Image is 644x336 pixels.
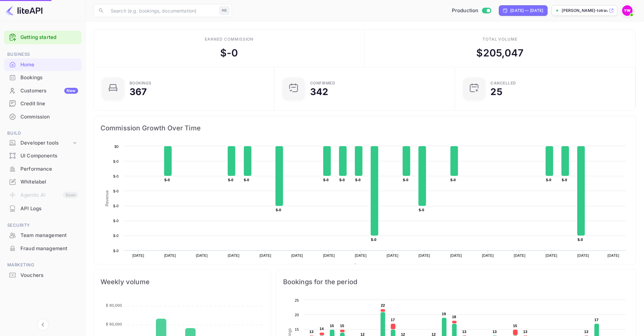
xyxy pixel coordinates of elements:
div: Team management [4,229,81,242]
a: Vouchers [4,269,81,281]
tspan: $ 60,000 [106,322,122,326]
div: Bookings [130,81,152,85]
text: [DATE] [608,253,620,257]
span: Build [4,130,81,137]
img: LiteAPI logo [5,5,43,16]
div: Getting started [4,31,81,44]
text: $-0 [113,174,119,178]
a: Commission [4,111,81,123]
tspan: $ 80,000 [106,303,122,308]
div: Fraud management [4,242,81,255]
text: 18 [452,315,456,319]
text: $-0 [403,178,408,182]
a: CustomersNew [4,84,81,97]
div: Earned commission [205,36,253,42]
div: Customers [20,87,78,95]
text: 17 [391,318,395,322]
text: $-0 [451,178,456,182]
text: 15 [513,324,517,328]
text: 15 [330,324,334,328]
div: Vouchers [4,269,81,282]
text: $-0 [371,238,376,242]
div: Performance [20,165,78,173]
div: Fraud management [20,245,78,252]
text: 17 [595,318,599,322]
text: $-0 [339,178,345,182]
text: 13 [523,330,528,334]
text: [DATE] [355,253,367,257]
div: Performance [4,163,81,176]
text: Revenue [105,190,109,206]
text: $-0 [419,208,424,212]
div: Home [20,61,78,69]
text: $-0 [276,208,281,212]
text: [DATE] [450,253,462,257]
div: UI Components [4,150,81,162]
text: [DATE] [577,253,589,257]
div: Team management [20,232,78,239]
text: $-0 [164,178,170,182]
div: API Logs [4,202,81,215]
a: API Logs [4,202,81,215]
text: 13 [462,330,467,334]
span: Commission Growth Over Time [101,123,629,133]
a: Fraud management [4,242,81,254]
div: Click to change the date range period [499,5,548,16]
text: $-0 [228,178,233,182]
a: Getting started [20,34,78,41]
text: 25 [295,298,299,302]
a: Team management [4,229,81,241]
text: [DATE] [323,253,335,257]
div: Credit line [4,97,81,110]
text: $-0 [546,178,551,182]
span: Security [4,222,81,229]
text: $-0 [355,178,361,182]
div: Switch to Sandbox mode [449,7,494,15]
text: 13 [309,330,314,334]
div: 25 [491,87,502,96]
img: Yahav Winkler [622,5,633,16]
text: 13 [493,330,497,334]
text: [DATE] [514,253,526,257]
p: [PERSON_NAME]-totravel... [562,8,608,14]
span: Production [452,7,479,15]
text: $-0 [113,204,119,208]
text: [DATE] [228,253,240,257]
text: [DATE] [419,253,430,257]
a: UI Components [4,150,81,162]
text: $-0 [578,238,583,242]
text: [DATE] [482,253,494,257]
div: 367 [130,87,147,96]
div: Whitelabel [20,178,78,186]
text: [DATE] [164,253,176,257]
input: Search (e.g. bookings, documentation) [107,4,217,17]
div: Home [4,58,81,71]
a: Performance [4,163,81,175]
div: Bookings [4,71,81,84]
div: Commission [4,111,81,123]
a: Whitelabel [4,176,81,188]
div: $ 205,047 [477,46,524,60]
div: New [64,88,78,94]
text: [DATE] [260,253,272,257]
div: Vouchers [20,272,78,279]
div: CustomersNew [4,84,81,97]
span: Weekly volume [101,277,264,287]
div: Developer tools [20,139,72,147]
a: Bookings [4,71,81,84]
div: 342 [310,87,328,96]
text: [DATE] [546,253,558,257]
text: $-0 [113,189,119,193]
text: 22 [381,303,385,307]
div: $ -0 [220,46,238,60]
text: $-0 [113,159,119,163]
text: $-0 [244,178,249,182]
span: Business [4,51,81,58]
text: [DATE] [291,253,303,257]
text: [DATE] [196,253,208,257]
div: Developer tools [4,137,81,149]
text: $-0 [113,219,119,223]
div: UI Components [20,152,78,160]
text: $0 [114,145,119,149]
text: [DATE] [132,253,144,257]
